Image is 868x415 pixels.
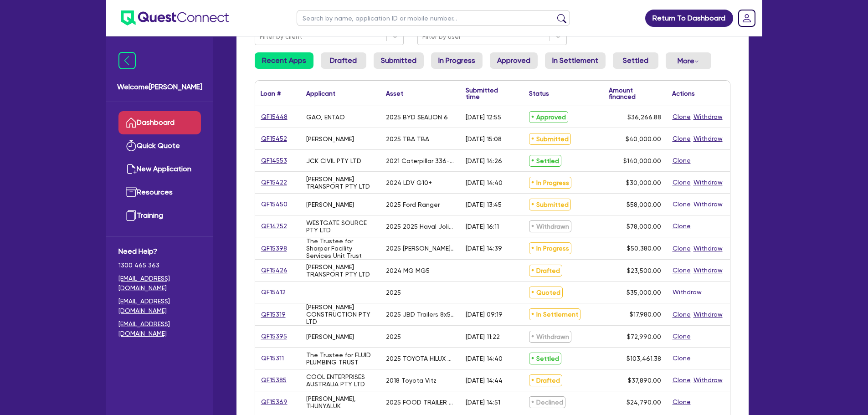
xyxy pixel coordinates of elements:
button: Clone [672,155,691,166]
span: Drafted [529,374,562,386]
div: Amount financed [609,87,661,100]
div: [DATE] 14:26 [466,157,502,164]
a: QF15412 [261,287,286,297]
span: $23,500.00 [627,267,661,274]
div: [PERSON_NAME] TRANSPORT PTY LTD [306,263,375,278]
div: 2025 [PERSON_NAME] 50/50C [386,245,455,252]
button: Clone [672,199,691,210]
button: Withdraw [693,112,723,122]
a: QF15319 [261,309,286,320]
span: 1300 465 363 [118,261,201,270]
div: [DATE] 11:22 [466,333,500,340]
img: icon-menu-close [118,52,136,69]
div: [DATE] 14:39 [466,245,502,252]
img: training [126,210,137,221]
span: $37,890.00 [628,377,661,384]
span: $58,000.00 [627,201,661,208]
a: QF14752 [261,221,288,231]
div: Applicant [306,90,335,97]
div: [DATE] 13:45 [466,201,502,208]
span: Withdrawn [529,220,571,232]
button: Withdraw [693,133,723,144]
button: Clone [672,112,691,122]
div: 2025 BYD SEALION 6 [386,113,448,121]
div: [DATE] 09:19 [466,311,503,318]
button: Clone [672,331,691,342]
span: In Progress [529,177,571,189]
div: 2025 JBD Trailers 8x5 Builders Trailer [386,311,455,318]
a: QF15398 [261,243,288,254]
div: [PERSON_NAME] [306,135,354,143]
input: Search by name, application ID or mobile number... [297,10,570,26]
a: In Progress [431,52,483,69]
div: 2025 FOOD TRAILER FOOD TRAILER [386,399,455,406]
button: Clone [672,375,691,385]
img: quick-quote [126,140,137,151]
div: 2025 [386,333,401,340]
span: Drafted [529,265,562,277]
a: QF15385 [261,375,287,385]
div: [PERSON_NAME] TRANSPORT PTY LTD [306,175,375,190]
a: Approved [490,52,538,69]
span: Need Help? [118,246,201,257]
div: [DATE] 14:40 [466,179,503,186]
span: Settled [529,155,561,167]
a: QF15311 [261,353,284,364]
span: $35,000.00 [627,289,661,296]
div: [DATE] 14:44 [466,377,503,384]
div: 2018 Toyota Vitz [386,377,437,384]
span: Declined [529,396,565,408]
div: [DATE] 15:08 [466,135,502,143]
div: [DATE] 14:51 [466,399,500,406]
div: Status [529,90,549,97]
span: $78,000.00 [627,223,661,230]
div: [PERSON_NAME], THUNYALUK [306,395,375,410]
img: resources [126,187,137,198]
button: Withdraw [693,265,723,276]
span: $36,266.88 [627,113,661,121]
button: Withdraw [693,375,723,385]
span: Withdrawn [529,331,571,343]
button: Dropdown toggle [666,52,711,69]
div: 2024 MG MG5 [386,267,430,274]
a: Resources [118,181,201,204]
a: QF14553 [261,155,288,166]
a: QF15422 [261,177,288,188]
div: 2025 2025 Haval Jolion Luxury [386,223,455,230]
div: Asset [386,90,403,97]
a: Recent Apps [255,52,313,69]
span: $17,980.00 [630,311,661,318]
a: [EMAIL_ADDRESS][DOMAIN_NAME] [118,319,201,338]
span: $30,000.00 [626,179,661,186]
div: COOL ENTERPRISES AUSTRALIA PTY LTD [306,373,375,388]
a: Settled [613,52,658,69]
div: [DATE] 16:11 [466,223,499,230]
div: [DATE] 12:55 [466,113,501,121]
div: [PERSON_NAME] CONSTRUCTION PTY LTD [306,303,375,325]
button: Clone [672,243,691,254]
button: Clone [672,265,691,276]
div: 2024 LDV G10+ [386,179,432,186]
div: Loan # [261,90,281,97]
span: In Settlement [529,308,580,320]
div: 2025 TOYOTA HILUX SR5 DOUBLE CAB UTILITY [386,355,455,362]
span: Submitted [529,199,571,210]
button: Clone [672,177,691,188]
a: Submitted [374,52,424,69]
button: Withdraw [693,243,723,254]
a: [EMAIL_ADDRESS][DOMAIN_NAME] [118,297,201,316]
span: Settled [529,353,561,364]
button: Withdraw [672,287,702,297]
button: Clone [672,221,691,231]
div: 2021 Caterpillar 336-07GC Excavator [386,157,455,164]
a: Drafted [321,52,366,69]
div: 2025 [386,289,401,296]
span: $103,461.38 [627,355,661,362]
a: Return To Dashboard [645,10,733,27]
div: JCK CIVIL PTY LTD [306,157,361,164]
div: WESTGATE SOURCE PTY LTD [306,219,375,234]
a: QF15426 [261,265,288,276]
div: [PERSON_NAME] [306,201,354,208]
a: QF15452 [261,133,288,144]
a: New Application [118,158,201,181]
